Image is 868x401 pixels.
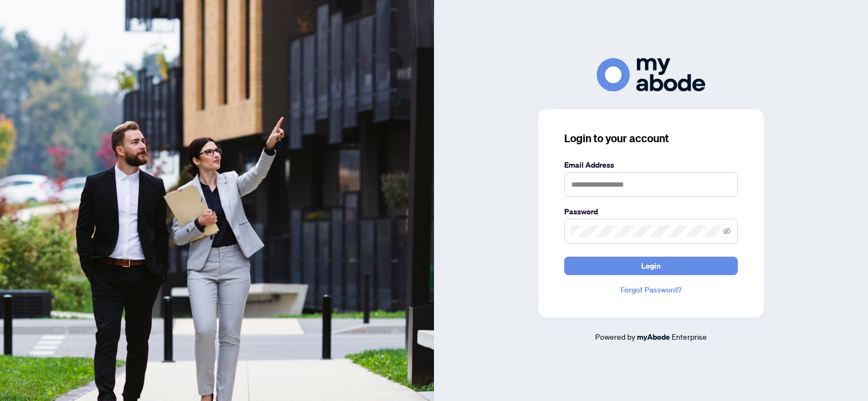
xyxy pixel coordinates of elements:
[672,332,707,341] span: Enterprise
[723,227,731,235] span: eye-invisible
[564,284,738,296] a: Forgot Password?
[597,58,705,91] img: ma-logo
[564,159,738,171] label: Email Address
[641,257,661,275] span: Login
[564,131,738,146] h3: Login to your account
[637,331,670,343] a: myAbode
[564,257,738,275] button: Login
[564,206,738,218] label: Password
[595,332,635,341] span: Powered by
